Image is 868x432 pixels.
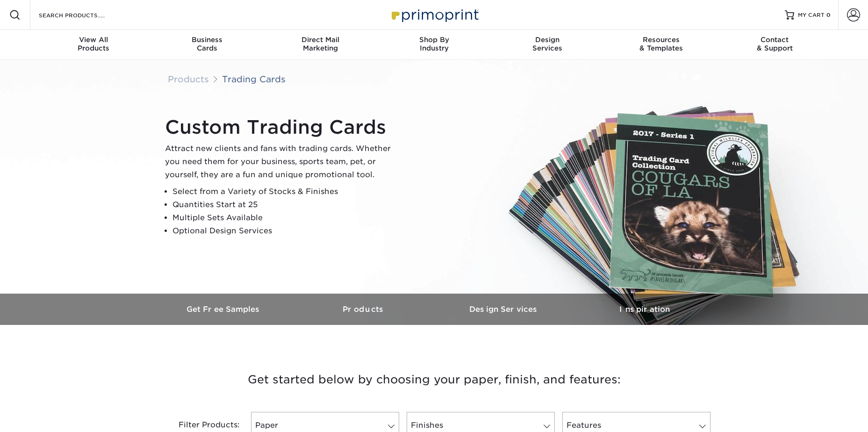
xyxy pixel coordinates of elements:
div: & Support [718,36,832,52]
span: Design [491,36,604,44]
li: Optional Design Services [172,224,399,238]
a: Resources& Templates [604,30,718,60]
a: Inspiration [574,294,715,325]
div: Products [37,36,151,52]
img: Primoprint [387,5,481,25]
span: Business [150,36,264,44]
span: Contact [718,36,832,44]
a: Design Services [434,294,574,325]
h3: Inspiration [574,305,715,314]
a: Get Free Samples [154,294,294,325]
h3: Design Services [434,305,574,314]
span: Resources [604,36,718,44]
a: Contact& Support [718,30,832,60]
a: Products [294,294,434,325]
a: DesignServices [491,30,604,60]
h1: Custom Trading Cards [165,116,399,138]
span: 0 [826,12,831,18]
a: Products [168,74,209,84]
a: BusinessCards [150,30,264,60]
span: View All [37,36,151,44]
div: Cards [150,36,264,52]
a: Trading Cards [222,74,286,84]
li: Multiple Sets Available [172,211,399,224]
span: Direct Mail [264,36,377,44]
span: Shop By [377,36,491,44]
input: SEARCH PRODUCTS..... [38,9,129,21]
div: Industry [377,36,491,52]
h3: Get started below by choosing your paper, finish, and features: [161,359,708,401]
a: Shop ByIndustry [377,30,491,60]
a: Direct MailMarketing [264,30,377,60]
div: Services [491,36,604,52]
li: Select from a Variety of Stocks & Finishes [172,185,399,198]
h3: Get Free Samples [154,305,294,314]
div: Marketing [264,36,377,52]
li: Quantities Start at 25 [172,198,399,211]
a: View AllProducts [37,30,151,60]
h3: Products [294,305,434,314]
p: Attract new clients and fans with trading cards. Whether you need them for your business, sports ... [165,142,399,181]
div: & Templates [604,36,718,52]
span: MY CART [798,11,825,19]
